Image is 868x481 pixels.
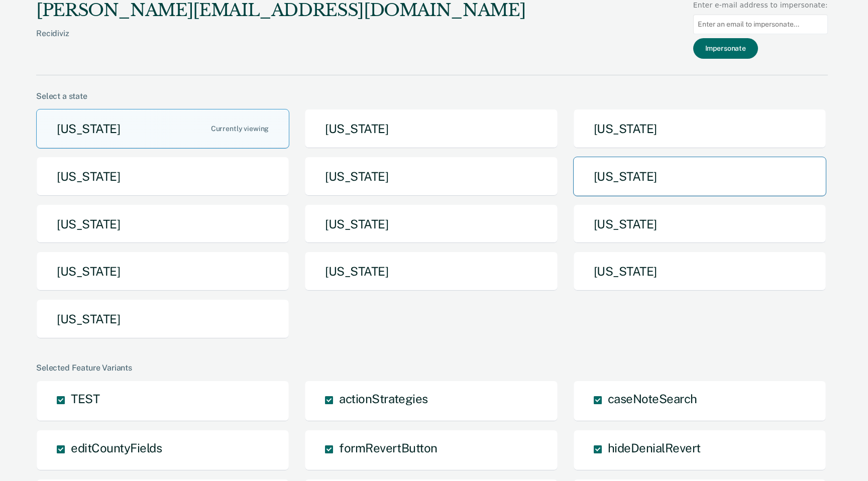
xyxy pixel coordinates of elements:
button: [US_STATE] [36,157,289,196]
button: [US_STATE] [36,299,289,339]
button: [US_STATE] [36,204,289,244]
div: Recidiviz [36,29,525,54]
span: hideDenialRevert [608,441,701,455]
span: editCountyFields [71,441,162,455]
button: Impersonate [693,38,758,59]
span: formRevertButton [339,441,437,455]
input: Enter an email to impersonate... [693,15,828,34]
button: [US_STATE] [573,109,826,149]
button: [US_STATE] [36,109,289,149]
span: actionStrategies [339,392,427,406]
button: [US_STATE] [304,109,558,149]
span: caseNoteSearch [608,392,697,406]
button: [US_STATE] [304,252,558,291]
button: [US_STATE] [573,252,826,291]
span: TEST [71,392,99,406]
button: [US_STATE] [573,204,826,244]
div: Selected Feature Variants [36,363,828,373]
button: [US_STATE] [304,157,558,196]
button: [US_STATE] [36,252,289,291]
button: [US_STATE] [573,157,826,196]
div: Select a state [36,91,828,101]
button: [US_STATE] [304,204,558,244]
